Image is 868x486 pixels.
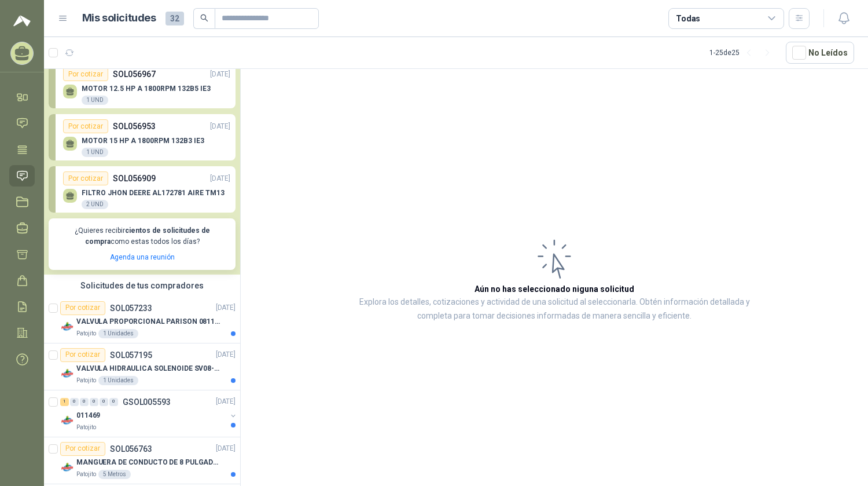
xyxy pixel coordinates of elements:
img: Company Logo [60,367,74,381]
img: Company Logo [60,461,74,474]
a: Por cotizarSOL056967[DATE] MOTOR 12.5 HP A 1800RPM 132B5 IE31 UND [49,62,236,108]
p: SOL056953 [113,120,156,133]
a: Agenda una reunión [110,253,175,261]
p: VALVULA HIDRAULICA SOLENOIDE SV08-20 [76,363,220,374]
div: 1 UND [82,148,108,157]
div: Por cotizar [63,171,108,185]
a: Por cotizarSOL057233[DATE] Company LogoVALVULA PROPORCIONAL PARISON 0811404612 / 4WRPEH6C4 REXROT... [44,297,240,344]
p: ¿Quieres recibir como estas todos los días? [56,225,229,247]
div: Por cotizar [60,442,105,456]
div: Por cotizar [63,119,108,133]
div: Por cotizar [60,348,105,362]
h3: Aún no has seleccionado niguna solicitud [475,283,634,295]
button: No Leídos [786,42,854,64]
p: [DATE] [216,349,236,360]
div: 1 Unidades [98,376,138,385]
p: SOL057233 [110,304,152,312]
div: 1 [60,398,69,406]
img: Company Logo [60,320,74,334]
a: 1 0 0 0 0 0 GSOL005593[DATE] Company Logo011469Patojito [60,395,238,432]
a: Por cotizarSOL056953[DATE] MOTOR 15 HP A 1800RPM 132B3 IE31 UND [49,114,236,160]
p: [DATE] [216,396,236,407]
p: GSOL005593 [123,398,171,406]
p: VALVULA PROPORCIONAL PARISON 0811404612 / 4WRPEH6C4 REXROTH [76,316,220,327]
p: MANGUERA DE CONDUCTO DE 8 PULGADAS DE ALAMBRE DE ACERO PU [76,457,220,468]
img: Logo peakr [13,14,31,28]
p: Patojito [76,423,96,432]
a: Por cotizarSOL056763[DATE] Company LogoMANGUERA DE CONDUCTO DE 8 PULGADAS DE ALAMBRE DE ACERO PUP... [44,437,240,484]
p: Patojito [76,376,96,385]
p: [DATE] [216,302,236,313]
b: cientos de solicitudes de compra [85,226,210,246]
a: Por cotizarSOL056909[DATE] FILTRO JHON DEERE AL172781 AIRE TM132 UND [49,166,236,213]
p: FILTRO JHON DEERE AL172781 AIRE TM13 [82,189,225,197]
div: Por cotizar [63,67,108,81]
img: Company Logo [60,414,74,427]
div: 2 UND [82,200,108,209]
div: Todas [676,12,700,25]
div: 0 [80,398,89,406]
p: [DATE] [210,121,230,132]
div: 1 UND [82,96,108,105]
div: 0 [100,398,108,406]
p: SOL056967 [113,68,156,81]
p: Patojito [76,329,96,338]
p: [DATE] [210,173,230,184]
p: SOL056909 [113,172,156,185]
span: 32 [165,12,184,25]
p: SOL057195 [110,351,152,359]
p: [DATE] [216,443,236,454]
div: 5 Metros [98,470,131,479]
p: Patojito [76,470,96,479]
p: MOTOR 12.5 HP A 1800RPM 132B5 IE3 [82,85,211,93]
p: [DATE] [210,69,230,80]
h1: Mis solicitudes [82,10,156,27]
span: search [200,14,208,22]
div: 1 - 25 de 25 [709,43,777,62]
p: MOTOR 15 HP A 1800RPM 132B3 IE3 [82,137,204,145]
p: 011469 [76,410,100,421]
div: 0 [90,398,98,406]
a: Por cotizarSOL057195[DATE] Company LogoVALVULA HIDRAULICA SOLENOIDE SV08-20Patojito1 Unidades [44,344,240,390]
div: 0 [109,398,118,406]
p: Explora los detalles, cotizaciones y actividad de una solicitud al seleccionarla. Obtén informaci... [356,295,752,323]
div: 1 Unidades [98,329,138,338]
div: Por cotizar [60,301,105,315]
p: SOL056763 [110,445,152,453]
div: 0 [70,398,79,406]
div: Solicitudes de tus compradores [44,275,240,297]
